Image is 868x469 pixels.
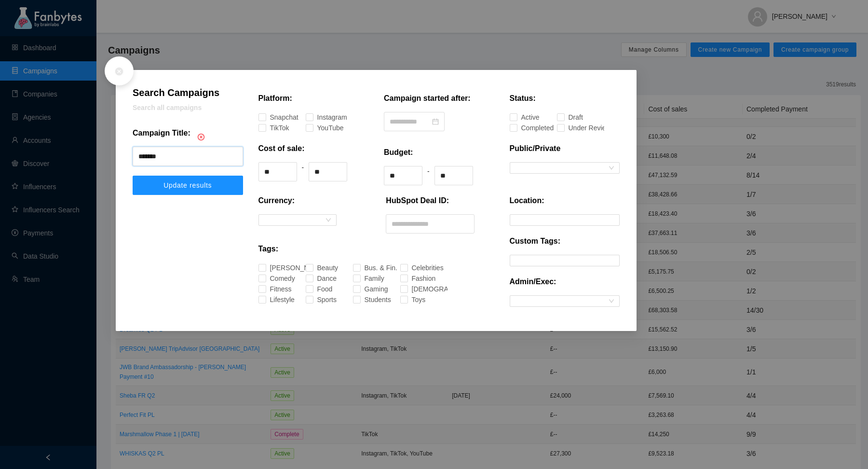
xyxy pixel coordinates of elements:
p: Platform: [258,93,292,104]
p: Location: [510,195,544,207]
div: Comedy [270,273,278,284]
div: Beauty [317,262,325,273]
p: Campaign started after: [384,93,471,104]
div: Food [317,284,323,294]
div: Toys [412,294,417,305]
p: Currency: [258,195,295,207]
div: Draft [569,112,573,123]
div: Celebrities [412,262,422,273]
span: Update results [163,181,212,189]
div: Lifestyle [270,294,278,305]
div: TikTok [270,123,276,133]
div: Snapchat [270,112,280,123]
p: Cost of sale: [258,143,305,154]
div: Students [365,294,373,305]
div: Fashion [412,273,420,284]
p: Custom Tags: [510,235,560,247]
div: Bus. & Fin. [365,262,376,273]
div: Instagram [317,112,327,123]
div: Gaming [365,284,372,294]
p: Admin/Exec: [510,276,556,288]
p: Status: [510,93,536,104]
div: Dance [317,273,324,284]
p: Campaign Title: [133,127,190,139]
p: Public/Private [510,143,561,154]
p: Tags: [258,243,278,255]
div: [PERSON_NAME] [270,262,288,273]
p: Budget: [384,147,413,158]
div: Fitness [270,284,277,294]
span: close-circle [114,67,124,76]
span: close-circle [198,134,204,140]
button: Update results [133,176,243,195]
p: HubSpot Deal ID: [386,195,449,207]
div: Sports [317,294,324,305]
div: Active [521,112,528,123]
div: - [302,162,304,181]
div: - [427,166,430,185]
div: Under Review [569,123,583,133]
p: Search all campaigns [133,102,243,113]
div: Family [365,273,371,284]
div: Completed [521,123,532,133]
div: [DEMOGRAPHIC_DATA] [412,284,437,294]
div: YouTube [317,123,326,133]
